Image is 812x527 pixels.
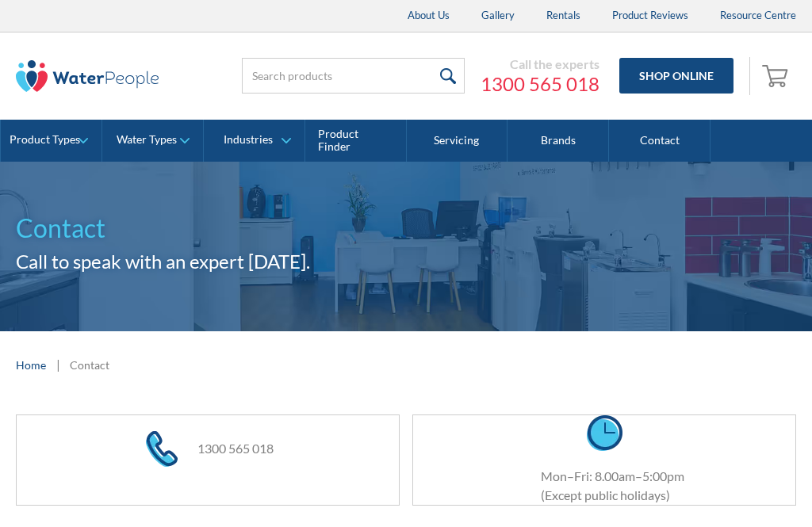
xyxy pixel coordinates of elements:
[619,58,733,94] a: Shop Online
[609,120,710,162] a: Contact
[54,355,62,374] div: |
[481,72,599,96] a: 1300 565 018
[16,247,796,276] h2: Call to speak with an expert [DATE].
[70,357,109,373] div: Contact
[525,467,684,505] div: Mon–Fri: 8.00am–5:00pm (Except public holidays)
[16,209,796,247] h1: Contact
[16,357,46,373] a: Home
[102,120,203,162] a: Water Types
[16,60,159,92] img: The Water People
[117,133,177,147] div: Water Types
[305,120,407,162] a: Product Finder
[197,441,274,456] a: 1300 565 018
[587,415,622,451] img: clock icon
[204,120,304,162] a: Industries
[507,120,609,162] a: Brands
[1,120,101,162] a: Product Types
[242,58,465,94] input: Search products
[10,133,80,147] div: Product Types
[407,120,508,162] a: Servicing
[224,133,273,147] div: Industries
[146,431,178,467] img: phone icon
[762,63,792,88] img: shopping cart
[481,56,599,72] div: Call the experts
[758,57,796,95] a: Open cart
